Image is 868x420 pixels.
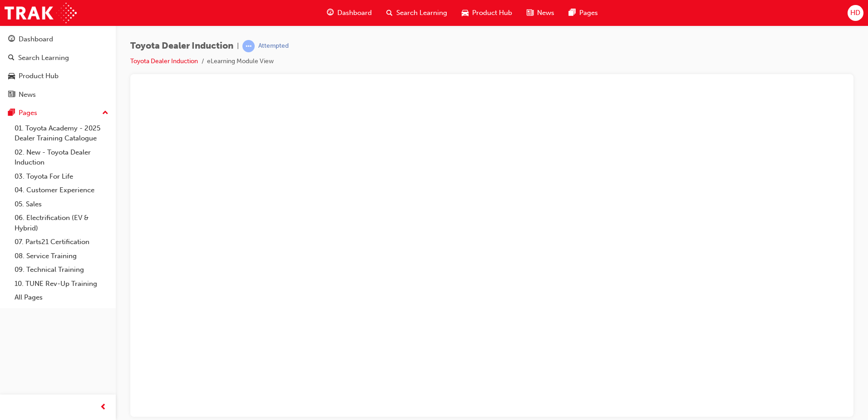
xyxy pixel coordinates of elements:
a: news-iconNews [519,4,562,22]
a: 07. Parts21 Certification [11,235,112,249]
a: 04. Customer Experience [11,183,112,197]
button: HD [848,5,863,21]
span: up-icon [102,107,108,119]
a: News [4,86,112,103]
span: Search Learning [396,8,447,18]
a: Toyota Dealer Induction [130,57,198,65]
span: News [537,8,554,18]
span: pages-icon [8,109,15,117]
a: 09. Technical Training [11,263,112,277]
a: All Pages [11,290,112,305]
a: Dashboard [4,31,112,48]
a: search-iconSearch Learning [379,4,454,22]
button: Pages [4,105,112,121]
a: 06. Electrification (EV & Hybrid) [11,211,112,235]
span: car-icon [8,72,15,80]
span: Toyota Dealer Induction [130,41,233,51]
span: Pages [579,8,598,18]
span: search-icon [386,7,393,19]
li: eLearning Module View [207,56,274,67]
span: prev-icon [100,402,107,413]
a: 05. Sales [11,197,112,211]
a: 03. Toyota For Life [11,170,112,184]
a: Product Hub [4,68,112,85]
span: learningRecordVerb_ATTEMPT-icon [242,40,255,52]
span: search-icon [8,54,15,62]
span: HD [850,8,860,18]
div: News [19,90,36,100]
span: news-icon [527,7,533,19]
a: 10. TUNE Rev-Up Training [11,277,112,291]
div: Dashboard [19,34,53,45]
span: guage-icon [8,35,15,44]
a: 02. New - Toyota Dealer Induction [11,145,112,170]
div: Pages [19,108,37,118]
span: | [237,41,239,51]
span: Product Hub [472,8,512,18]
a: pages-iconPages [562,4,605,22]
img: Trak [5,3,77,23]
span: news-icon [8,91,15,99]
div: Product Hub [19,71,59,81]
span: pages-icon [569,7,576,19]
span: Dashboard [337,8,372,18]
a: 08. Service Training [11,249,112,263]
a: 01. Toyota Academy - 2025 Dealer Training Catalogue [11,121,112,145]
button: DashboardSearch LearningProduct HubNews [4,29,112,105]
a: guage-iconDashboard [320,4,379,22]
span: car-icon [462,7,469,19]
div: Attempted [258,42,289,50]
span: guage-icon [327,7,334,19]
div: Search Learning [18,53,69,63]
a: car-iconProduct Hub [454,4,519,22]
a: Search Learning [4,50,112,66]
